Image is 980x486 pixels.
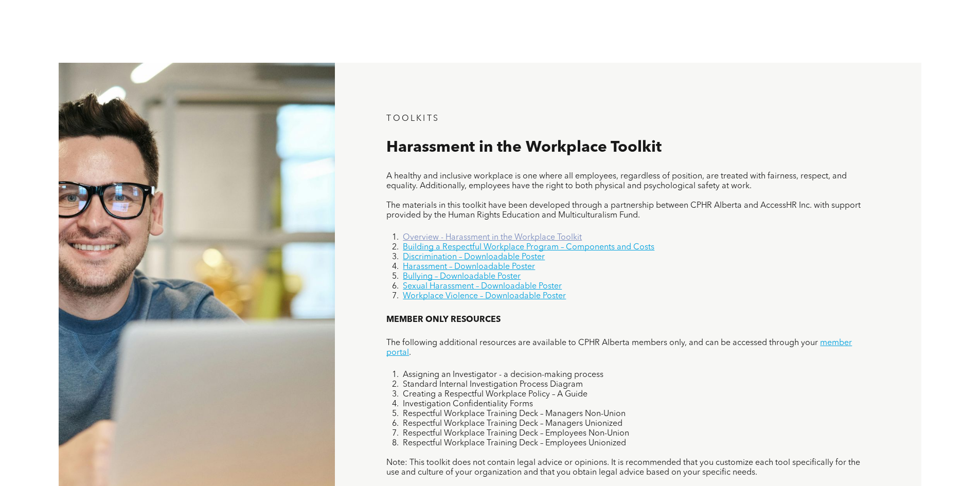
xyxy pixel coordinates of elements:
[403,292,566,300] a: Workplace Violence – Downloadable Poster
[403,429,629,438] span: Respectful Workplace Training Deck – Employees Non-Union
[403,420,622,428] span: Respectful Workplace Training Deck – Managers Unionized
[403,439,626,447] span: Respectful Workplace Training Deck – Employees Unionized
[403,273,521,281] a: Bullying – Downloadable Poster
[386,115,439,123] span: TOOLKITS
[403,253,545,261] a: Discrimination – Downloadable Poster
[403,282,562,291] a: Sexual Harassment – Downloadable Poster
[409,349,411,357] span: .
[403,410,626,418] span: Respectful Workplace Training Deck – Managers Non-Union
[403,390,587,399] span: Creating a Respectful Workplace Policy – A Guide
[403,233,582,242] a: Overview - Harassment in the Workplace Toolkit
[403,263,535,271] a: Harassment – Downloadable Poster
[403,371,603,379] span: Assigning an Investigator - a decision-making process
[403,381,583,389] span: Standard Internal Investigation Process Diagram
[403,400,533,408] span: Investigation Confidentiality Forms
[386,459,860,477] span: Note: This toolkit does not contain legal advice or opinions. It is recommended that you customiz...
[403,243,654,251] a: Building a Respectful Workplace Program – Components and Costs
[386,172,847,190] span: A healthy and inclusive workplace is one where all employees, regardless of position, are treated...
[386,316,501,324] span: MEMBER ONLY RESOURCES
[386,202,861,220] span: The materials in this toolkit have been developed through a partnership between CPHR Alberta and ...
[386,140,662,155] span: Harassment in the Workplace Toolkit
[386,339,818,347] span: The following additional resources are available to CPHR Alberta members only, and can be accesse...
